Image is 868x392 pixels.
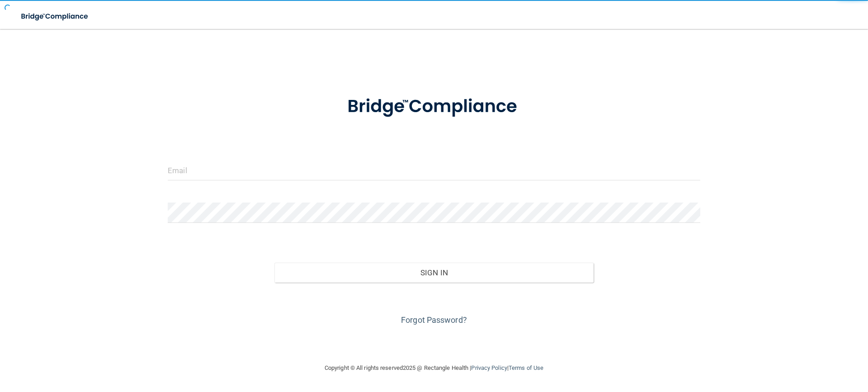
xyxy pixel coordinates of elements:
[168,160,700,180] input: Email
[269,354,599,383] div: Copyright © All rights reserved 2025 @ Rectangle Health | |
[329,83,539,130] img: bridge_compliance_login_screen.278c3ca4.svg
[509,364,543,371] a: Terms of Use
[401,315,467,325] a: Forgot Password?
[14,7,97,26] img: bridge_compliance_login_screen.278c3ca4.svg
[274,263,594,283] button: Sign In
[471,364,507,371] a: Privacy Policy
